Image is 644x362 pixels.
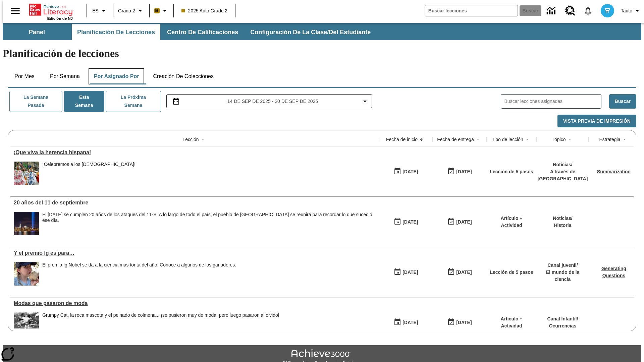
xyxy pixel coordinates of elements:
[42,162,136,167] div: ¡Celebremos a los [DEMOGRAPHIC_DATA]!
[47,16,73,20] span: Edición de NJ
[361,97,369,105] svg: Collapse Date Range Filter
[418,135,426,143] button: Sort
[561,2,579,20] a: Centro de recursos, Se abrirá en una pestaña nueva.
[599,136,620,143] div: Estrategia
[14,212,39,235] img: Tributo con luces en la ciudad de Nueva York desde el Parque Estatal Liberty (Nueva Jersey)
[609,94,636,109] button: Buscar
[42,312,279,318] div: Grumpy Cat, la roca mascota y el peinado de colmena... ¡se pusieron muy de moda, pero luego pasar...
[14,200,376,206] div: 20 años del 11 de septiembre
[557,115,636,128] button: Vista previa de impresión
[42,312,279,336] div: Grumpy Cat, la roca mascota y el peinado de colmena... ¡se pusieron muy de moda, pero luego pasar...
[523,135,531,143] button: Sort
[445,266,474,279] button: 09/14/25: Último día en que podrá accederse la lección
[445,316,474,329] button: 06/30/26: Último día en que podrá accederse la lección
[42,212,376,235] div: El 11 de septiembre de 2021 se cumplen 20 años de los ataques del 11-S. A lo largo de todo el paí...
[492,136,523,143] div: Tipo de lección
[118,7,135,14] span: Grado 2
[9,91,62,112] button: La semana pasada
[490,215,533,229] p: Artículo + Actividad
[504,97,601,106] input: Buscar lecciones asignadas
[115,5,147,17] button: Grado: Grado 2, Elige un grado
[540,269,585,283] p: El mundo de la ciencia
[3,47,641,60] h1: Planificación de lecciones
[402,168,418,176] div: [DATE]
[402,318,418,327] div: [DATE]
[553,215,572,222] p: Noticias /
[538,161,588,168] p: Noticias /
[14,300,376,306] a: Modas que pasaron de moda, Lecciones
[152,5,171,17] button: Boost El color de la clase es anaranjado claro. Cambiar el color de la clase.
[14,162,39,185] img: dos filas de mujeres hispanas en un desfile que celebra la cultura hispana. Las mujeres lucen col...
[29,3,73,16] a: Portada
[42,212,376,223] div: El [DATE] se cumplen 20 años de los ataques del 11-S. A lo largo de todo el país, el pueblo de [G...
[437,136,474,143] div: Fecha de entrega
[597,2,618,19] button: Escoja un nuevo avatar
[538,168,588,182] p: A través de [GEOGRAPHIC_DATA]
[64,91,104,112] button: Esta semana
[456,318,472,327] div: [DATE]
[14,149,376,156] div: ¡Que viva la herencia hispana!
[547,315,578,322] p: Canal Infantil /
[89,5,111,17] button: Lenguaje: ES, Selecciona un idioma
[445,165,474,178] button: 09/21/25: Último día en que podrá accederse la lección
[3,23,641,40] div: Subbarra de navegación
[42,162,136,185] div: ¡Celebremos a los hispanoamericanos!
[456,268,472,277] div: [DATE]
[72,24,160,40] button: Planificación de lecciones
[618,5,644,17] button: Perfil/Configuración
[597,169,631,174] a: Summarization
[3,24,70,40] button: Panel
[5,1,25,21] button: Abrir el menú lateral
[553,222,572,229] p: Historia
[155,6,159,15] span: B
[14,312,39,336] img: foto en blanco y negro de una chica haciendo girar unos hula-hulas en la década de 1950
[391,165,420,178] button: 09/15/25: Primer día en que estuvo disponible la lección
[551,136,566,143] div: Tópico
[386,136,418,143] div: Fecha de inicio
[45,68,85,84] button: Por semana
[445,216,474,228] button: 09/14/25: Último día en que podrá accederse la lección
[490,168,533,175] p: Lección de 5 pasos
[182,136,199,143] div: Lección
[579,2,597,19] a: Notificaciones
[621,135,629,143] button: Sort
[106,91,161,112] button: La próxima semana
[42,262,236,268] div: El premio Ig Nobel se da a la ciencia más tonta del año. Conoce a algunos de los ganadores.
[14,300,376,306] div: Modas que pasaron de moda
[14,200,376,206] a: 20 años del 11 de septiembre, Lecciones
[14,149,376,156] a: ¡Que viva la herencia hispana!, Lecciones
[391,316,420,329] button: 07/19/25: Primer día en que estuvo disponible la lección
[456,218,472,226] div: [DATE]
[14,250,376,256] div: Y el premio Ig es para…
[402,268,418,277] div: [DATE]
[474,135,482,143] button: Sort
[42,262,236,286] div: El premio Ig Nobel se da a la ciencia más tonta del año. Conoce a algunos de los ganadores.
[89,68,145,84] button: Por asignado por
[162,24,244,40] button: Centro de calificaciones
[14,262,39,286] img: Una joven lame una piedra, o hueso, al aire libre.
[540,262,585,269] p: Canal juvenil /
[601,266,626,278] a: Generating Questions
[227,98,318,105] span: 14 de sep de 2025 - 20 de sep de 2025
[181,7,228,14] span: 2025 Auto Grade 2
[245,24,376,40] button: Configuración de la clase/del estudiante
[391,266,420,279] button: 09/14/25: Primer día en que estuvo disponible la lección
[456,168,472,176] div: [DATE]
[402,218,418,226] div: [DATE]
[547,322,578,329] p: Ocurrencias
[566,135,574,143] button: Sort
[490,269,533,276] p: Lección de 5 pasos
[490,315,533,329] p: Artículo + Actividad
[8,68,41,84] button: Por mes
[601,4,614,17] img: avatar image
[391,216,420,228] button: 09/14/25: Primer día en que estuvo disponible la lección
[169,97,369,105] button: Seleccione el intervalo de fechas opción del menú
[199,135,207,143] button: Sort
[425,5,518,16] input: Buscar campo
[148,68,219,84] button: Creación de colecciones
[92,7,99,14] span: ES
